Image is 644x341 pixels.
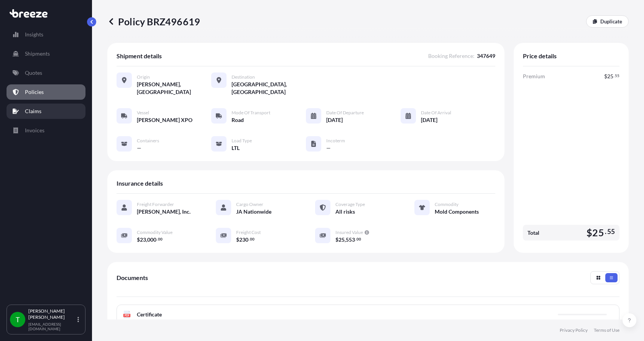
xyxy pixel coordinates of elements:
span: , [146,237,147,242]
a: Invoices [7,123,85,138]
span: Destination [232,74,255,80]
span: Premium [523,72,545,80]
span: 00 [356,238,361,241]
span: Total [527,229,539,237]
span: Commodity Value [137,229,172,236]
span: Date of Departure [326,110,364,116]
p: [PERSON_NAME] [PERSON_NAME] [28,308,76,320]
span: $ [236,237,239,242]
span: . [614,74,614,77]
a: Insights [7,27,85,42]
a: Duplicate [586,15,629,28]
span: 23 [140,237,146,242]
a: Policies [7,84,85,100]
p: Insights [25,31,43,38]
span: Documents [117,274,148,282]
span: 553 [346,237,355,242]
span: Mode of Transport [232,110,270,116]
span: 000 [147,237,156,242]
span: 25 [592,228,604,237]
span: Insurance details [117,180,163,187]
span: Origin [137,74,150,80]
span: , [345,237,346,242]
p: Shipments [25,50,50,58]
span: Freight Cost [236,229,261,236]
span: $ [604,74,607,79]
a: Quotes [7,65,85,81]
span: Shipment details [117,52,162,60]
span: Certificate [137,311,162,318]
p: Invoices [25,127,44,134]
span: 230 [239,237,248,242]
span: . [157,238,158,241]
span: Commodity [435,201,458,208]
span: 55 [607,229,615,234]
span: Date of Arrival [421,110,451,116]
span: . [355,238,356,241]
span: Containers [137,138,159,144]
span: Road [232,116,244,124]
p: Quotes [25,69,42,77]
p: Claims [25,107,41,115]
a: Shipments [7,46,85,61]
span: Price details [523,52,557,60]
text: PDF [125,314,130,317]
span: $ [335,237,338,242]
span: [PERSON_NAME] XPO [137,116,192,124]
span: Insured Value [335,229,363,236]
span: 347649 [477,52,495,60]
span: $ [586,228,592,237]
p: Policy BRZ496619 [107,15,200,28]
span: [GEOGRAPHIC_DATA], [GEOGRAPHIC_DATA] [232,81,306,96]
span: Freight Forwarder [137,201,174,208]
span: All risks [335,208,355,216]
span: 25 [338,237,345,242]
span: 00 [158,238,163,241]
span: [PERSON_NAME], Inc. [137,208,191,216]
span: Load Type [232,138,252,144]
span: [DATE] [326,116,343,124]
span: Incoterm [326,138,345,144]
span: [DATE] [421,116,437,124]
span: T [16,316,20,323]
span: . [249,238,250,241]
span: $ [137,237,140,242]
span: . [605,229,606,234]
span: LTL [232,144,240,152]
span: — [326,144,331,152]
span: 25 [607,74,613,79]
span: Cargo Owner [236,201,263,208]
span: Coverage Type [335,201,365,208]
p: Duplicate [600,18,622,25]
p: [EMAIL_ADDRESS][DOMAIN_NAME] [28,322,76,331]
span: JA Nationwide [236,208,271,216]
a: Claims [7,104,85,119]
span: [PERSON_NAME], [GEOGRAPHIC_DATA] [137,81,211,96]
span: 55 [615,74,619,77]
span: 00 [250,238,255,241]
span: Vessel [137,110,149,116]
span: Mold Components [435,208,479,216]
span: Booking Reference : [428,52,475,60]
a: Terms of Use [594,327,619,333]
a: Privacy Policy [560,327,588,333]
span: — [137,144,141,152]
p: Policies [25,88,44,96]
